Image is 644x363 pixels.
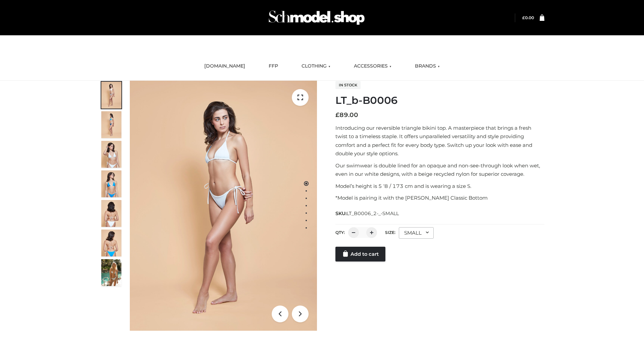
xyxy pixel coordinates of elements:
a: Add to cart [335,247,385,261]
span: £ [522,15,525,20]
img: ArielClassicBikiniTop_CloudNine_AzureSky_OW114ECO_7-scaled.jpg [101,200,121,227]
a: BRANDS [410,59,445,74]
img: ArielClassicBikiniTop_CloudNine_AzureSky_OW114ECO_4-scaled.jpg [101,170,121,197]
span: SKU: [335,209,399,217]
bdi: 0.00 [522,15,534,20]
label: QTY: [335,230,345,235]
img: ArielClassicBikiniTop_CloudNine_AzureSky_OW114ECO_1-scaled.jpg [101,82,121,109]
div: SMALL [399,227,434,239]
p: Model’s height is 5 ‘8 / 173 cm and is wearing a size S. [335,182,544,191]
span: £ [335,111,339,119]
a: ACCESSORIES [349,59,396,74]
img: ArielClassicBikiniTop_CloudNine_AzureSky_OW114ECO_3-scaled.jpg [101,141,121,168]
a: £0.00 [522,15,534,20]
h1: LT_b-B0006 [335,94,544,107]
span: In stock [335,81,361,89]
p: *Model is pairing it with the [PERSON_NAME] Classic Bottom [335,194,544,202]
span: LT_B0006_2-_-SMALL [346,210,399,216]
a: [DOMAIN_NAME] [199,59,250,74]
img: ArielClassicBikiniTop_CloudNine_AzureSky_OW114ECO_2-scaled.jpg [101,111,121,138]
img: ArielClassicBikiniTop_CloudNine_AzureSky_OW114ECO_8-scaled.jpg [101,230,121,256]
a: FFP [264,59,283,74]
a: CLOTHING [297,59,335,74]
p: Introducing our reversible triangle bikini top. A masterpiece that brings a fresh twist to a time... [335,124,544,158]
p: Our swimwear is double lined for an opaque and non-see-through look when wet, even in our white d... [335,161,544,178]
label: Size: [385,230,395,235]
img: Schmodel Admin 964 [266,4,367,31]
bdi: 89.00 [335,111,358,119]
img: Arieltop_CloudNine_AzureSky2.jpg [101,259,121,286]
img: ArielClassicBikiniTop_CloudNine_AzureSky_OW114ECO_1 [130,81,317,331]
